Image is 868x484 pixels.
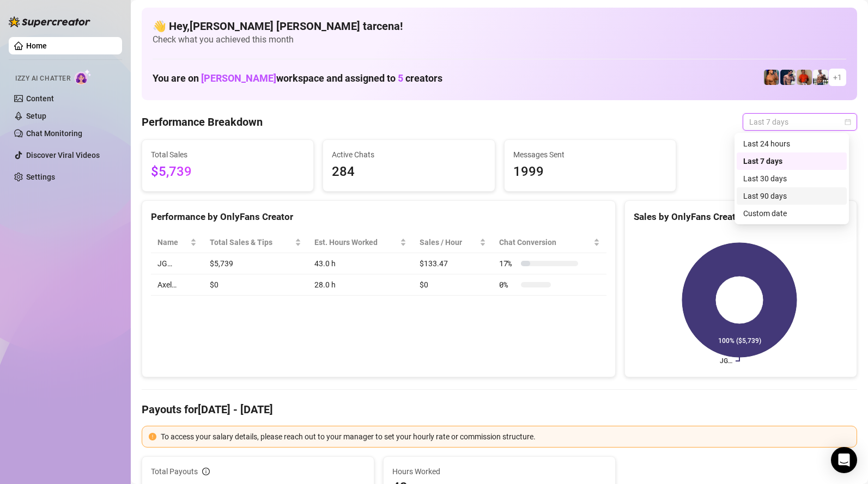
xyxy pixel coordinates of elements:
[413,232,493,253] th: Sales / Hour
[26,151,100,160] a: Discover Viral Videos
[142,402,857,417] h4: Payouts for [DATE] - [DATE]
[737,187,847,205] div: Last 90 days
[26,94,54,103] a: Content
[153,72,442,84] h1: You are on workspace and assigned to creators
[499,236,591,248] span: Chat Conversion
[493,232,606,253] th: Chat Conversion
[398,72,403,84] span: 5
[413,253,493,274] td: $133.47
[737,170,847,187] div: Last 30 days
[153,19,846,34] h4: 👋 Hey, [PERSON_NAME] [PERSON_NAME] tarcena !
[153,34,846,46] span: Check what you achieved this month
[26,129,82,138] a: Chat Monitoring
[743,155,840,167] div: Last 7 days
[764,70,779,85] img: JG
[634,210,848,224] div: Sales by OnlyFans Creator
[737,205,847,222] div: Custom date
[499,279,517,291] span: 0 %
[831,447,857,473] div: Open Intercom Messenger
[332,162,485,182] span: 284
[203,253,308,274] td: $5,739
[513,149,667,161] span: Messages Sent
[151,149,305,161] span: Total Sales
[203,232,308,253] th: Total Sales & Tips
[413,274,493,296] td: $0
[9,16,90,27] img: logo-BBDzfeDw.svg
[743,138,840,150] div: Last 24 hours
[845,119,851,125] span: calendar
[499,258,517,269] span: 17 %
[157,236,188,248] span: Name
[203,274,308,296] td: $0
[513,162,667,182] span: 1999
[26,173,55,181] a: Settings
[813,70,828,85] img: JUSTIN
[151,253,203,274] td: JG…
[210,236,293,248] span: Total Sales & Tips
[26,41,47,50] a: Home
[201,72,276,84] span: [PERSON_NAME]
[780,70,796,85] img: Axel
[149,433,156,440] span: exclamation-circle
[332,149,485,161] span: Active Chats
[743,173,840,185] div: Last 30 days
[202,468,210,475] span: info-circle
[151,465,198,477] span: Total Payouts
[737,135,847,152] div: Last 24 hours
[833,71,842,83] span: + 1
[151,232,203,253] th: Name
[720,357,732,365] text: JG…
[392,465,606,477] span: Hours Worked
[314,236,398,248] div: Est. Hours Worked
[26,112,46,120] a: Setup
[797,70,812,85] img: Justin
[75,69,92,85] img: AI Chatter
[151,162,305,182] span: $5,739
[749,114,851,130] span: Last 7 days
[420,236,477,248] span: Sales / Hour
[161,431,850,443] div: To access your salary details, please reach out to your manager to set your hourly rate or commis...
[743,207,840,219] div: Custom date
[743,190,840,202] div: Last 90 days
[151,210,606,224] div: Performance by OnlyFans Creator
[142,114,263,130] h4: Performance Breakdown
[15,73,70,84] span: Izzy AI Chatter
[151,274,203,296] td: Axel…
[737,152,847,170] div: Last 7 days
[308,253,413,274] td: 43.0 h
[308,274,413,296] td: 28.0 h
